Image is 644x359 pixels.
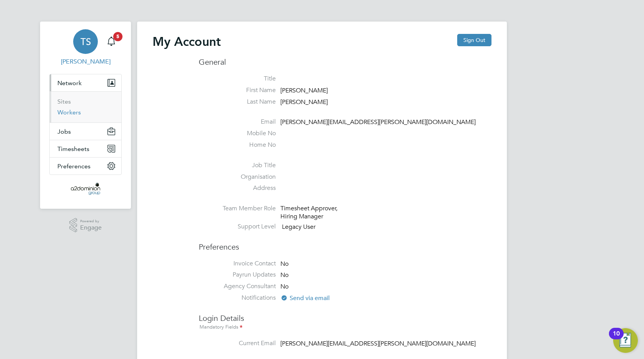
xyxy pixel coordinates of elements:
h3: General [199,57,491,67]
span: Engage [80,225,102,231]
span: [PERSON_NAME] [280,98,328,106]
div: Timesheet Approver, Hiring Manager [280,205,354,221]
span: No [280,260,288,268]
h3: Login Details [199,305,491,332]
span: Tracey Shearman [49,57,122,66]
span: Jobs [57,128,71,135]
span: Network [57,79,82,87]
label: Organisation [199,173,276,181]
a: 5 [104,29,119,54]
label: Team Member Role [199,205,276,213]
span: [PERSON_NAME][EMAIL_ADDRESS][PERSON_NAME][DOMAIN_NAME] [280,119,476,126]
div: Mandatory Fields [199,323,491,332]
button: Preferences [50,158,121,174]
h3: Preferences [199,234,491,252]
a: Sites [57,98,71,105]
span: [PERSON_NAME] [280,87,328,94]
label: Last Name [199,98,276,106]
label: Title [199,75,276,83]
a: TS[PERSON_NAME] [49,29,122,66]
span: No [280,272,288,279]
span: No [280,283,288,290]
span: Preferences [57,163,91,170]
div: 10 [613,334,620,344]
span: Powered by [80,218,102,225]
button: Jobs [50,123,121,140]
label: First Name [199,86,276,94]
label: Mobile No [199,129,276,138]
button: Sign Out [457,34,491,46]
a: Go to home page [49,183,122,195]
span: Timesheets [57,145,89,153]
label: Agency Consultant [199,282,276,290]
button: Network [50,74,121,91]
label: Payrun Updates [199,271,276,279]
h2: My Account [153,34,221,49]
label: Home No [199,141,276,149]
span: 5 [113,32,122,41]
button: Open Resource Center, 10 new notifications [613,328,638,353]
label: Address [199,184,276,192]
span: TS [80,37,91,47]
label: Email [199,118,276,126]
span: [PERSON_NAME][EMAIL_ADDRESS][PERSON_NAME][DOMAIN_NAME] [280,340,476,347]
span: Legacy User [282,223,315,231]
label: Job Title [199,161,276,169]
a: Workers [57,109,81,116]
button: Timesheets [50,140,121,157]
nav: Main navigation [40,22,131,209]
div: Network [50,91,121,122]
label: Notifications [199,294,276,302]
span: Send via email [280,294,330,302]
label: Support Level [199,223,276,231]
label: Invoice Contact [199,260,276,268]
label: Current Email [199,339,276,347]
a: Powered byEngage [69,218,102,233]
img: a2dominion-logo-retina.png [71,183,100,195]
